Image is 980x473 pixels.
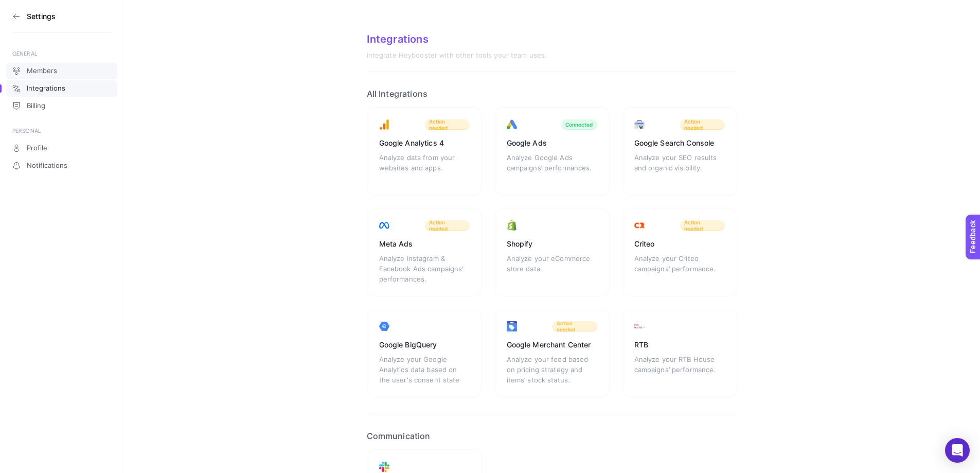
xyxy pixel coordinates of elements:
[379,354,470,385] div: Analyze your Google Analytics data based on the user's consent state
[6,98,117,114] a: Billing
[367,51,737,60] div: Integrate Heybooster with other tools your team uses.
[557,320,593,332] span: Action needed
[27,12,56,21] h3: Settings
[27,102,45,110] span: Billing
[507,340,597,350] div: Google Merchant Center
[27,84,65,93] span: Integrations
[6,3,39,11] span: Feedback
[6,63,117,79] a: Members
[507,354,597,385] div: Analyze your feed based on pricing strategy and items’ stock status.
[379,239,470,249] div: Meta Ads
[27,144,47,152] span: Profile
[634,152,725,183] div: Analyze your SEO results and organic visibility.
[379,340,470,350] div: Google BigQuery
[507,138,597,148] div: Google Ads
[379,138,470,148] div: Google Analytics 4
[507,239,597,249] div: Shopify
[684,118,721,131] span: Action needed
[367,33,737,45] div: Integrations
[27,67,57,75] span: Members
[634,239,725,249] div: Criteo
[634,138,725,148] div: Google Search Console
[379,253,470,284] div: Analyze Instagram & Facebook Ads campaigns’ performances.
[945,438,970,463] div: Open Intercom Messenger
[6,140,117,156] a: Profile
[634,253,725,284] div: Analyze your Criteo campaigns’ performance.
[565,121,593,128] div: Connected
[367,431,737,441] h2: Communication
[429,118,466,131] span: Action needed
[634,340,725,350] div: RTB
[429,219,466,232] span: Action needed
[12,49,111,58] div: GENERAL
[634,354,725,385] div: Analyze your RTB House campaigns’ performance.
[379,152,470,183] div: Analyze data from your websites and apps.
[507,253,597,284] div: Analyze your eCommerce store data.
[6,80,117,97] a: Integrations
[367,89,737,99] h2: All Integrations
[684,219,721,232] span: Action needed
[12,127,111,135] div: PERSONAL
[6,157,117,174] a: Notifications
[507,152,597,183] div: Analyze Google Ads campaigns’ performances.
[27,162,67,170] span: Notifications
